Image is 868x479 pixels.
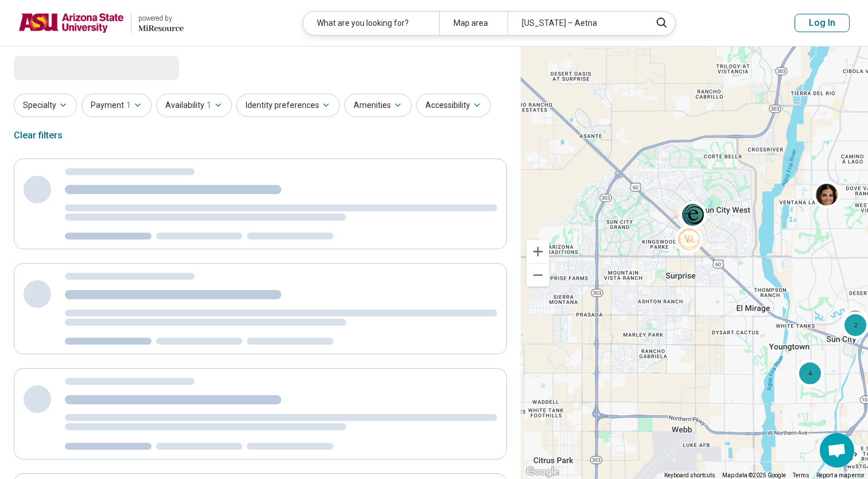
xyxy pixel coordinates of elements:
button: Specialty [14,94,77,117]
div: Map area [439,11,507,35]
a: Arizona State Universitypowered by [18,9,184,37]
button: Log In [795,14,850,32]
button: Zoom out [526,264,549,287]
div: What are you looking for? [303,11,439,35]
span: Map data ©2025 Google [722,472,786,478]
span: Loading... [14,56,110,79]
img: Arizona State University [18,9,124,37]
button: Zoom in [526,240,549,263]
a: Terms (opens in new tab) [793,472,809,478]
button: Identity preferences [237,94,340,117]
div: Clear filters [14,122,63,149]
div: powered by [138,13,184,24]
button: Accessibility [416,94,491,117]
div: Open chat [820,433,854,468]
button: Amenities [344,94,412,117]
button: Payment1 [82,94,152,117]
span: 1 [207,99,211,111]
a: Report a map error [816,472,865,478]
span: 1 [126,99,131,111]
button: Availability1 [156,94,232,117]
div: [US_STATE] – Aetna [507,11,644,35]
div: 4 [796,360,824,387]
